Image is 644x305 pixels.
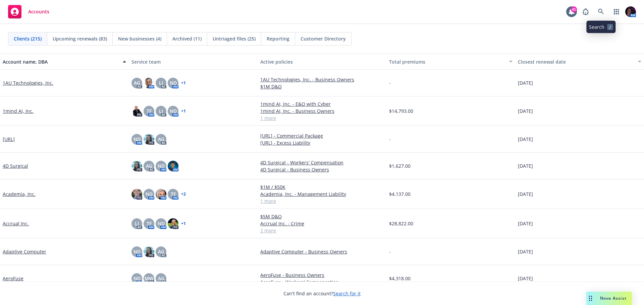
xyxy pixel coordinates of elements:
div: Active policies [260,58,384,65]
span: [DATE] [518,107,533,115]
span: LI [135,220,139,227]
a: Adaptive Computer [3,248,46,255]
a: AeroFuse - Workers' Compensation [260,279,384,286]
span: [DATE] [518,79,533,86]
span: Customer Directory [301,35,346,42]
span: Nova Assist [600,295,627,301]
img: photo [144,246,154,257]
span: ND [133,275,141,282]
img: photo [131,189,142,200]
span: AG [158,275,164,282]
img: photo [131,161,142,171]
span: [DATE] [518,220,533,227]
span: ND [146,190,153,198]
div: Total premiums [389,58,505,65]
span: [DATE] [518,248,533,255]
span: TF [147,107,152,115]
a: Accounts [5,2,52,21]
img: photo [625,6,636,17]
a: 1 more [260,198,384,205]
span: $28,822.00 [389,220,413,227]
span: - [389,136,391,143]
span: LI [159,79,163,86]
span: $14,793.00 [389,107,413,115]
span: AG [158,136,164,143]
span: LI [159,107,163,115]
div: Service team [131,58,255,65]
a: AeroFuse [3,275,23,282]
img: photo [131,106,142,117]
span: Can't find an account? [283,290,361,297]
span: [DATE] [518,162,533,169]
span: Clients (215) [14,35,42,42]
span: MW [145,275,153,282]
div: Account name, DBA [3,58,119,65]
span: [DATE] [518,136,533,143]
a: 1 more [260,115,384,122]
span: TF [171,190,176,198]
img: photo [144,134,154,145]
a: $1M / $50K [260,183,384,190]
span: - [389,248,391,255]
a: 2 more [260,227,384,234]
span: Archived (11) [172,35,202,42]
span: $4,318.00 [389,275,411,282]
img: photo [156,189,166,200]
button: Nova Assist [586,292,632,305]
a: 1AU Technologies, Inc. [3,79,53,86]
div: Drag to move [586,292,595,305]
a: [URL] - Commercial Package [260,132,384,139]
a: Academia, Inc. [3,190,36,198]
a: $1M D&O [260,83,384,90]
a: + 2 [181,192,186,196]
span: [DATE] [518,275,533,282]
span: AG [134,79,140,86]
a: Accrual Inc. [3,220,29,227]
div: 41 [571,6,577,12]
a: + 1 [181,222,186,226]
span: AG [158,248,164,255]
span: ND [133,248,141,255]
span: ND [158,162,165,169]
a: 1mind AI, Inc. [3,107,34,115]
a: Report a Bug [579,5,592,18]
button: Closest renewal date [515,54,644,70]
span: AG [146,162,152,169]
a: Accrual Inc. - Crime [260,220,384,227]
span: ND [133,136,141,143]
a: + 1 [181,81,186,85]
span: $1,627.00 [389,162,411,169]
a: [URL] [3,136,15,143]
a: 4D Surgical - Business Owners [260,166,384,173]
span: Upcoming renewals (83) [53,35,107,42]
span: New businesses (4) [118,35,161,42]
img: photo [144,78,154,88]
span: Untriaged files (25) [213,35,256,42]
button: Active policies [258,54,386,70]
a: Adaptive Computer - Business Owners [260,248,384,255]
a: AeroFuse - Business Owners [260,272,384,279]
a: Switch app [610,5,623,18]
a: 4D Surgical [3,162,28,169]
button: Service team [129,54,258,70]
a: Search for it [333,290,361,297]
a: + 1 [181,109,186,113]
span: Reporting [267,35,289,42]
span: [DATE] [518,190,533,198]
span: ND [170,79,177,86]
span: ND [170,107,177,115]
span: - [389,79,391,86]
a: Academia, Inc. - Management Liability [260,190,384,198]
a: 1mind AI, Inc. - E&O with Cyber [260,100,384,107]
a: 4D Surgical - Workers' Compensation [260,159,384,166]
span: $4,137.00 [389,190,411,198]
div: Closest renewal date [518,58,634,65]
